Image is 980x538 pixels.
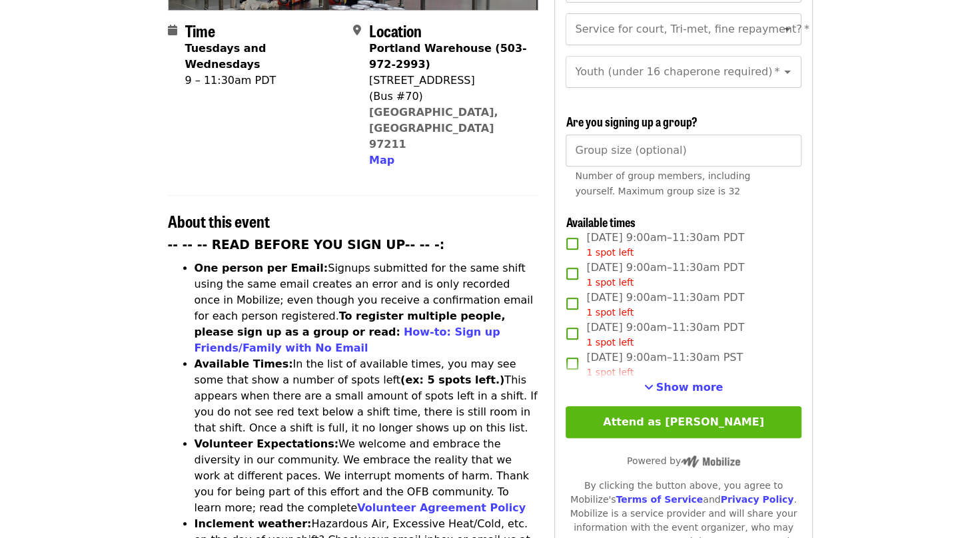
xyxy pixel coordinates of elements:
button: See more timeslots [644,380,724,396]
span: Map [369,154,394,166]
span: Are you signing up a group? [566,113,697,130]
span: Time [185,19,215,42]
span: [DATE] 9:00am–11:30am PDT [586,230,744,260]
span: Number of group members, including yourself. Maximum group size is 32 [575,170,750,196]
a: How-to: Sign up Friends/Family with No Email [195,326,500,354]
i: map-marker-alt icon [353,24,361,37]
span: Location [369,19,422,42]
strong: One person per Email: [195,262,328,274]
div: [STREET_ADDRESS] [369,73,528,89]
strong: Portland Warehouse (503-972-2993) [369,42,527,71]
li: Signups submitted for the same shift using the same email creates an error and is only recorded o... [195,260,539,356]
strong: Tuesdays and Wednesdays [185,42,266,71]
a: [GEOGRAPHIC_DATA], [GEOGRAPHIC_DATA] 97211 [369,106,498,150]
button: Open [778,20,797,39]
strong: Volunteer Expectations: [195,437,339,450]
span: Show more [656,381,724,394]
span: 1 spot left [586,367,634,378]
strong: To register multiple people, please sign up as a group or read: [195,310,506,338]
input: [object Object] [566,134,801,166]
li: In the list of available times, you may see some that show a number of spots left This appears wh... [195,356,539,436]
strong: Available Times: [195,358,293,370]
img: Powered by Mobilize [681,455,740,467]
span: [DATE] 9:00am–11:30am PDT [586,290,744,320]
li: We welcome and embrace the diversity in our community. We embrace the reality that we work at dif... [195,436,539,516]
span: [DATE] 9:00am–11:30am PDT [586,320,744,350]
span: [DATE] 9:00am–11:30am PDT [586,260,744,290]
button: Open [778,63,797,81]
span: Powered by [627,455,740,466]
strong: (ex: 5 spots left.) [400,374,504,386]
a: Terms of Service [616,494,703,505]
span: 1 spot left [586,277,634,288]
a: Privacy Policy [720,494,793,505]
button: Attend as [PERSON_NAME] [566,406,801,438]
button: Map [369,152,394,168]
strong: Inclement weather: [195,517,312,530]
span: [DATE] 9:00am–11:30am PST [586,350,743,380]
span: About this event [168,209,270,232]
a: Volunteer Agreement Policy [357,501,526,514]
span: 1 spot left [586,337,634,348]
span: 1 spot left [586,247,634,258]
span: Available times [566,213,635,230]
div: (Bus #70) [369,89,528,105]
div: 9 – 11:30am PDT [185,73,342,89]
i: calendar icon [168,24,177,37]
strong: -- -- -- READ BEFORE YOU SIGN UP-- -- -: [168,238,445,252]
span: 1 spot left [586,307,634,318]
